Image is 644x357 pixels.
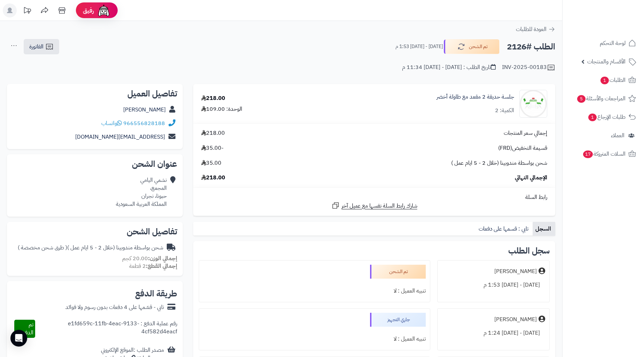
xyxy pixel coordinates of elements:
[476,222,533,236] a: تابي : قسمها على دفعات
[582,149,626,159] span: السلات المتروكة
[146,262,177,270] strong: إجمالي القطع:
[97,3,111,17] img: ai-face.png
[600,77,609,84] span: 1
[508,247,550,255] h3: سجل الطلب
[201,174,225,182] span: 218.00
[129,262,177,270] small: 2 قطعة
[520,90,547,118] img: 1753686337-1734447034-110124010020-1000x1000-90x90.jpg
[515,174,547,182] span: الإجمالي النهائي
[18,244,163,252] div: شحن بواسطة مندوبينا (خلال 2 - 5 ايام عمل )
[442,326,545,340] div: [DATE] - [DATE] 1:24 م
[201,159,221,167] span: 35.00
[29,42,44,51] span: الفاتورة
[494,267,537,275] div: [PERSON_NAME]
[402,63,496,71] div: تاريخ الطلب : [DATE] - [DATE] 11:34 م
[201,94,225,102] div: 218.00
[116,176,167,208] div: نشمي اليامي المجمع، حبونا، نجران المملكة العربية السعودية
[24,39,59,54] a: الفاتورة
[576,94,626,103] span: المراجعات والأسئلة
[600,75,626,85] span: الطلبات
[611,131,625,140] span: العملاء
[122,254,177,263] small: 20.00 كجم
[83,6,94,15] span: رفيق
[203,284,426,298] div: تنبيه العميل : لا
[600,38,626,48] span: لوحة التحكم
[203,332,426,346] div: تنبيه العميل : لا
[196,193,552,201] div: رابط السلة
[201,129,225,137] span: 218.00
[201,105,242,113] div: الوحدة: 109.00
[498,144,547,152] span: قسيمة التخفيض(FRD)
[370,265,426,279] div: تم الشحن
[341,202,417,210] span: شارك رابط السلة نفسها مع عميل آخر
[588,112,626,122] span: طلبات الإرجاع
[395,43,443,50] small: [DATE] - [DATE] 1:53 م
[35,320,177,338] div: رقم عملية الدفع : e1fd659c-11fb-4eac-9133-4cf582d4eacf
[577,95,586,103] span: 5
[567,127,640,144] a: العملاء
[451,159,547,167] span: شحن بواسطة مندوبينا (خلال 2 - 5 ايام عمل )
[583,150,593,158] span: 17
[502,63,555,72] div: INV-2025-00183
[101,119,122,127] a: واتساب
[13,227,177,236] h2: تفاصيل الشحن
[148,254,177,263] strong: إجمالي الوزن:
[123,106,166,114] a: [PERSON_NAME]
[18,3,36,19] a: تحديثات المنصة
[567,90,640,107] a: المراجعات والأسئلة5
[331,201,417,210] a: شارك رابط السلة نفسها مع عميل آخر
[533,222,555,236] a: السجل
[442,278,545,292] div: [DATE] - [DATE] 1:53 م
[516,25,555,33] a: العودة للطلبات
[444,39,500,54] button: تم الشحن
[567,35,640,52] a: لوحة التحكم
[587,57,626,67] span: الأقسام والمنتجات
[201,144,223,152] span: -35.00
[18,243,67,252] span: ( طرق شحن مخصصة )
[597,18,637,33] img: logo-2.png
[13,160,177,168] h2: عنوان الشحن
[504,129,547,137] span: إجمالي سعر المنتجات
[10,330,27,347] div: Open Intercom Messenger
[123,119,165,127] a: 966556828188
[516,25,547,33] span: العودة للطلبات
[75,133,165,141] a: [EMAIL_ADDRESS][DOMAIN_NAME]
[370,313,426,327] div: جاري التجهيز
[567,72,640,88] a: الطلبات1
[13,90,177,98] h2: تفاصيل العميل
[507,40,555,54] h2: الطلب #2126
[22,320,33,337] span: تم الدفع
[65,303,164,311] div: تابي - قسّمها على 4 دفعات بدون رسوم ولا فوائد
[495,107,514,115] div: الكمية: 2
[135,289,177,298] h2: طريقة الدفع
[494,316,537,324] div: [PERSON_NAME]
[588,114,597,121] span: 1
[567,146,640,162] a: السلات المتروكة17
[437,93,514,101] a: جلسة حديقة 2 مقعد مع طاولة أخضر
[567,109,640,125] a: طلبات الإرجاع1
